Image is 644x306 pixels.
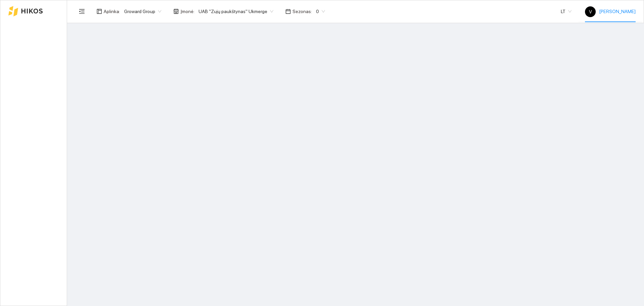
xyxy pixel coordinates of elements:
[316,6,325,16] span: 0
[199,6,273,16] span: UAB "Zujų paukštynas" Ukmerge
[79,8,85,14] span: menu-fold
[585,9,636,14] span: [PERSON_NAME]
[173,9,179,14] span: shop
[589,6,592,17] span: V
[561,6,572,16] span: LT
[97,9,102,14] span: layout
[104,8,120,15] span: Aplinka :
[124,6,161,16] span: Groward Group
[292,8,312,15] span: Sezonas :
[285,9,291,14] span: calendar
[180,8,195,15] span: Įmonė :
[75,5,89,18] button: menu-fold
